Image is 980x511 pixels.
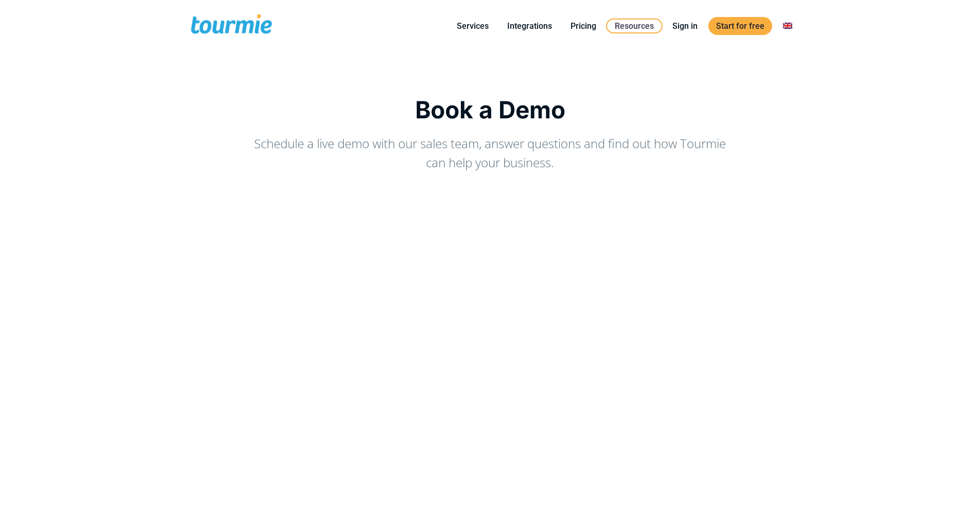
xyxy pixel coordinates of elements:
p: Schedule a live demo with our sales team, answer questions and find out how Tourmie can help your... [246,134,735,172]
a: Integrations [500,20,560,32]
a: Sign in [665,20,705,32]
a: Pricing [563,20,604,32]
a: Resources [606,19,663,33]
a: Services [449,20,496,32]
h1: Book a Demo [189,96,791,124]
a: Start for free [708,17,772,35]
